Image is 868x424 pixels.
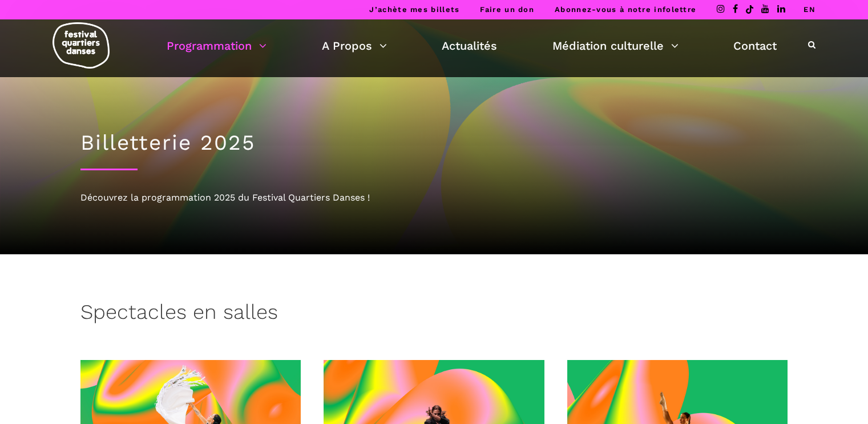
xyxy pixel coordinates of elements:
[167,36,267,55] a: Programmation
[555,5,696,14] a: Abonnez-vous à notre infolettre
[322,36,387,55] a: A Propos
[552,36,679,55] a: Médiation culturelle
[442,36,497,55] a: Actualités
[53,22,110,69] img: logo-fqd-med
[733,36,777,55] a: Contact
[480,5,534,14] a: Faire un don
[369,5,459,14] a: J’achète mes billets
[80,300,278,329] h3: Spectacles en salles
[804,5,815,14] a: EN
[80,130,788,155] h1: Billetterie 2025
[80,190,788,205] div: Découvrez la programmation 2025 du Festival Quartiers Danses !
